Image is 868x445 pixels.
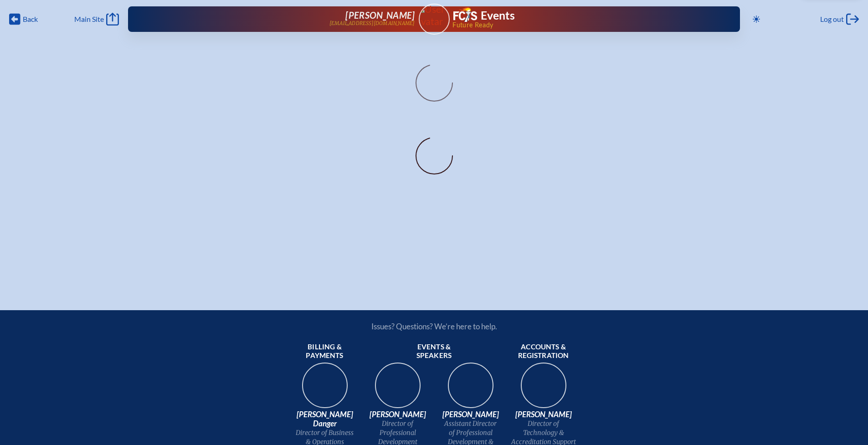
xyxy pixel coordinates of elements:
span: [PERSON_NAME] [438,410,503,419]
span: Future Ready [452,22,711,28]
img: User Avatar [415,3,453,27]
img: 9c64f3fb-7776-47f4-83d7-46a341952595 [296,360,354,418]
span: Main Site [74,15,104,24]
img: Florida Council of Independent Schools [453,7,477,22]
p: Issues? Questions? We’re here to help. [274,322,595,331]
p: [EMAIL_ADDRESS][DOMAIN_NAME] [329,20,415,26]
span: Back [23,15,38,24]
a: User Avatar [419,4,450,35]
span: [PERSON_NAME] Danger [292,410,358,428]
a: Main Site [74,13,119,26]
span: Accounts & registration [511,343,576,361]
a: FCIS LogoEvents [453,7,515,24]
img: 545ba9c4-c691-43d5-86fb-b0a622cbeb82 [442,360,500,418]
span: [PERSON_NAME] [511,410,576,419]
span: Billing & payments [292,343,358,361]
a: [PERSON_NAME][EMAIL_ADDRESS][DOMAIN_NAME] [157,10,415,28]
span: Events & speakers [401,343,467,361]
span: [PERSON_NAME] [345,10,415,20]
div: FCIS Events — Future ready [453,7,711,28]
img: 94e3d245-ca72-49ea-9844-ae84f6d33c0f [369,360,427,418]
span: [PERSON_NAME] [365,410,431,419]
span: Log out [820,15,844,24]
img: b1ee34a6-5a78-4519-85b2-7190c4823173 [514,360,573,418]
h1: Events [481,10,515,21]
